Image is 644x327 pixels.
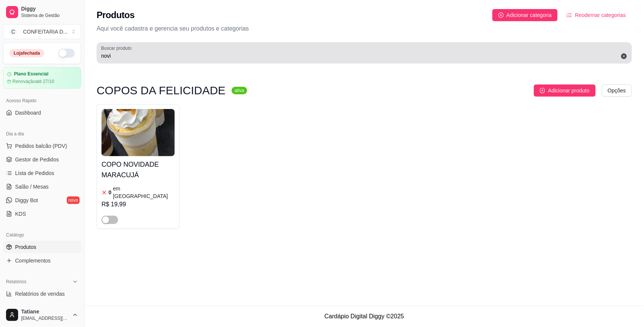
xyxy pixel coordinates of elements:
[534,84,596,97] button: Adicionar produto
[507,11,552,19] span: Adicionar categoria
[3,208,81,220] a: KDS
[85,306,644,327] footer: Cardápio Digital Diggy © 2025
[21,12,78,18] span: Sistema de Gestão
[575,11,626,19] span: Reodernar categorias
[15,210,26,218] span: KDS
[3,229,81,241] div: Catálogo
[15,109,41,117] span: Dashboard
[109,189,112,196] article: 0
[21,315,69,321] span: [EMAIL_ADDRESS][DOMAIN_NAME]
[3,306,81,324] button: Tatiane[EMAIL_ADDRESS][DOMAIN_NAME]
[3,107,81,119] a: Dashboard
[3,241,81,253] a: Produtos
[15,183,49,190] span: Salão / Mesas
[602,84,632,97] button: Opções
[12,78,54,84] article: Renovação até 27/10
[3,167,81,179] a: Lista de Pedidos
[498,12,504,18] span: plus-circle
[3,181,81,193] a: Salão / Mesas
[15,290,65,298] span: Relatórios de vendas
[540,88,545,93] span: plus-circle
[23,28,68,35] div: CONFEITARIA D ...
[3,128,81,140] div: Dia a dia
[3,67,81,89] a: Plano EssencialRenovaçãoaté 27/10
[15,243,36,251] span: Produtos
[567,12,572,18] span: ordered-list
[3,288,81,300] a: Relatórios de vendas
[101,200,175,209] div: R$ 19,99
[9,28,17,35] span: C
[113,185,175,200] article: em [GEOGRAPHIC_DATA]
[15,257,51,264] span: Complementos
[3,95,81,107] div: Acesso Rápido
[21,309,69,315] span: Tatiane
[492,9,558,21] button: Adicionar categoria
[101,52,627,60] input: Buscar produto
[97,9,135,21] h2: Produtos
[15,197,38,204] span: Diggy Bot
[3,194,81,206] a: Diggy Botnovo
[97,86,226,95] h3: COPOS DA FELICIDADE
[3,140,81,152] button: Pedidos balcão (PDV)
[101,159,175,180] h4: COPO NOVIDADE MARACUJÁ
[58,49,75,58] button: Alterar Status
[6,279,26,285] span: Relatórios
[97,24,632,33] p: Aqui você cadastra e gerencia seu produtos e categorias
[3,301,81,313] a: Relatório de clientes
[15,142,67,150] span: Pedidos balcão (PDV)
[21,6,78,12] span: Diggy
[608,86,626,95] span: Opções
[3,154,81,166] a: Gestor de Pedidos
[14,71,48,77] article: Plano Essencial
[3,255,81,267] a: Complementos
[101,45,134,51] label: Buscar produto
[15,156,59,163] span: Gestor de Pedidos
[3,24,81,39] button: Select a team
[15,169,54,177] span: Lista de Pedidos
[3,3,81,21] a: DiggySistema de Gestão
[9,49,44,57] div: Loja fechada
[101,109,175,156] img: product-image
[561,9,632,21] button: Reodernar categorias
[232,87,247,94] sup: ativa
[548,86,590,95] span: Adicionar produto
